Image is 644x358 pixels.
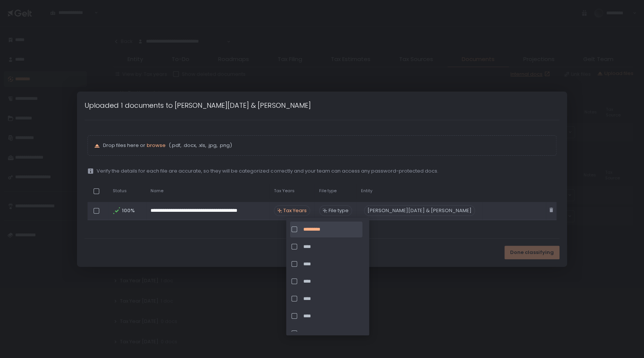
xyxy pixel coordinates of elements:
[103,142,550,149] p: Drop files here or
[364,205,475,216] div: [PERSON_NAME][DATE] & [PERSON_NAME]
[151,188,163,194] span: Name
[147,142,166,149] span: browse
[122,207,134,214] span: 100%
[147,142,166,149] button: browse
[113,188,127,194] span: Status
[329,207,349,214] span: File type
[283,207,307,214] span: Tax Years
[97,168,438,174] span: Verify the details for each file are accurate, so they will be categorized correctly and your tea...
[319,188,337,194] span: File type
[274,188,295,194] span: Tax Years
[361,188,372,194] span: Entity
[167,142,232,149] span: (.pdf, .docx, .xls, .jpg, .png)
[85,100,310,110] h1: Uploaded 1 documents to [PERSON_NAME][DATE] & [PERSON_NAME]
